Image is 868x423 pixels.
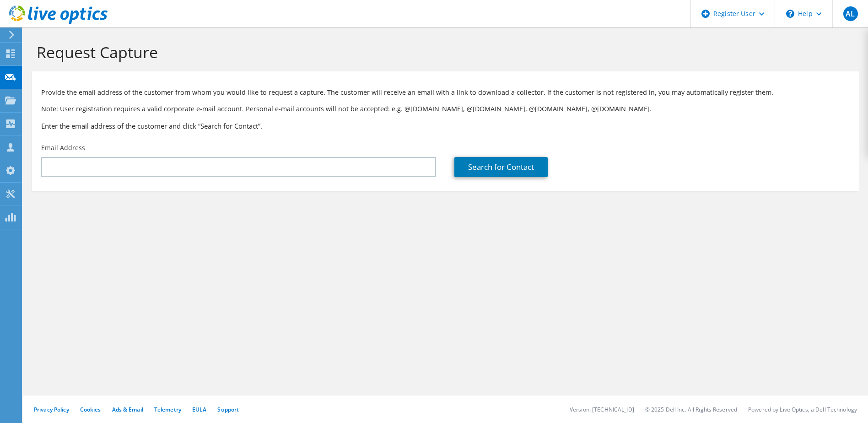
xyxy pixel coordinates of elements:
span: AL [843,6,858,21]
li: © 2025 Dell Inc. All Rights Reserved [645,406,737,413]
a: EULA [192,406,206,413]
a: Cookies [80,406,101,413]
li: Powered by Live Optics, a Dell Technology [748,406,857,413]
a: Privacy Policy [34,406,69,413]
p: Provide the email address of the customer from whom you would like to request a capture. The cust... [41,87,850,98]
label: Email Address [41,143,85,152]
a: Support [217,406,239,413]
a: Search for Contact [454,157,548,177]
h1: Request Capture [37,43,850,62]
h3: Enter the email address of the customer and click “Search for Contact”. [41,121,850,131]
p: Note: User registration requires a valid corporate e-mail account. Personal e-mail accounts will ... [41,104,850,114]
svg: \n [786,10,794,18]
a: Telemetry [154,406,181,413]
li: Version: [TECHNICAL_ID] [570,406,634,413]
a: Ads & Email [112,406,143,413]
